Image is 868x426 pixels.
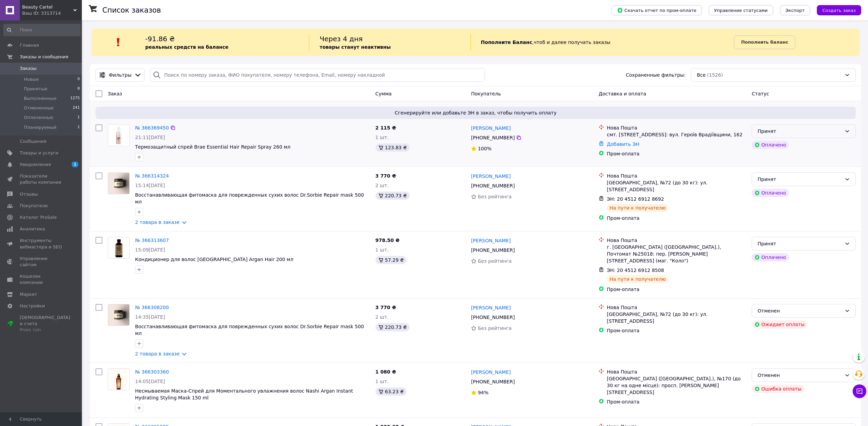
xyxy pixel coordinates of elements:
[481,40,532,45] b: Пополните Баланс
[135,314,165,320] span: 14:35[DATE]
[709,5,773,15] button: Управление статусами
[617,7,696,13] span: Скачать отчет по пром-оплате
[471,173,511,180] a: [PERSON_NAME]
[714,8,768,13] span: Управление статусами
[20,303,45,309] span: Настройки
[607,244,746,264] div: г. [GEOGRAPHIC_DATA] ([GEOGRAPHIC_DATA].), Почтомат №25018: пер. [PERSON_NAME][STREET_ADDRESS] (м...
[741,40,788,45] b: Пополнить баланс
[626,72,686,78] span: Сохраненные фильтры:
[376,387,407,396] div: 63.23 ₴
[135,324,364,336] a: Восстанавливающая фитомаска для поврежденных сухих волос Dr.Sorbie Repair mask 500 мл
[108,238,129,258] img: Фото товару
[20,273,63,286] span: Кошелек компании
[478,390,488,395] span: 94%
[108,91,122,96] span: Заказ
[752,320,807,329] div: Ожидает оплаты
[607,268,664,273] span: ЭН: 20 4512 6912 8508
[135,305,169,310] a: № 366308200
[135,173,169,179] a: № 366314324
[376,91,392,96] span: Сумма
[150,68,485,82] input: Поиск по номеру заказа, ФИО покупателя, номеру телефона, Email, номеру накладной
[24,105,54,111] span: Отмененные
[20,256,63,268] span: Управление сайтом
[135,388,353,400] a: Несмываемая Маска-Спрей для Моментального увлажнения волос Nashi Argan Instant Hydrating Styling ...
[599,91,646,96] span: Доставка и оплата
[24,86,47,92] span: Принятые
[734,35,795,49] a: Пополнить баланс
[20,238,63,250] span: Инструменты вебмастера и SEO
[471,237,511,244] a: [PERSON_NAME]
[822,8,856,13] span: Создать заказ
[752,189,789,197] div: Оплачено
[607,398,746,405] div: Пром-оплата
[607,124,746,131] div: Нова Пошта
[135,219,180,225] a: 2 товара в заказе
[72,162,78,167] span: 1
[697,72,706,78] span: Все
[135,257,293,262] span: Кондиционер для волос [GEOGRAPHIC_DATA] Argan Hair 200 мл
[109,72,131,78] span: Фильтры
[376,238,400,243] span: 978.50 ₴
[70,95,80,102] span: 1275
[853,384,866,398] button: Чат с покупателем
[607,131,746,138] div: смт. [STREET_ADDRESS]: вул. Героїв Врадіївщини, 162
[780,5,810,15] button: Экспорт
[20,173,63,185] span: Показатели работы компании
[20,327,70,333] div: Prom топ
[145,44,229,50] b: реальных средств на балансе
[320,44,391,50] b: товары станут неактивны
[108,125,129,146] img: Фото товару
[785,8,805,13] span: Экспорт
[607,304,746,311] div: Нова Пошта
[607,196,664,202] span: ЭН: 20 4512 6912 8692
[607,237,746,244] div: Нова Пошта
[320,35,363,43] span: Через 4 дня
[135,247,165,253] span: 15:09[DATE]
[77,76,80,82] span: 0
[752,141,789,149] div: Оплачено
[98,109,853,116] span: Сгенерируйте или добавьте ЭН в заказ, чтобы получить оплату
[757,240,842,247] div: Принят
[376,379,389,384] span: 1 шт.
[607,286,746,293] div: Пром-оплата
[20,65,36,72] span: Заказы
[20,54,68,60] span: Заказы и сообщения
[24,95,57,102] span: Выполненные
[470,34,734,50] div: , чтоб и далее получать заказы
[470,133,516,142] div: [PHONE_NUMBER]
[135,125,169,131] a: № 366369450
[77,115,80,121] span: 1
[113,37,123,47] img: :exclamation:
[471,91,501,96] span: Покупатель
[376,125,396,131] span: 2 115 ₴
[77,124,80,131] span: 1
[20,162,51,168] span: Уведомления
[20,203,48,209] span: Покупатели
[752,385,804,393] div: Ошибка оплаты
[607,311,746,324] div: [GEOGRAPHIC_DATA], №72 (до 30 кг): ул. [STREET_ADDRESS]
[612,5,702,15] button: Скачать отчет по пром-оплате
[376,314,389,320] span: 2 шт.
[376,173,396,179] span: 3 770 ₴
[135,183,165,188] span: 15:14[DATE]
[470,181,516,191] div: [PHONE_NUMBER]
[607,375,746,396] div: [GEOGRAPHIC_DATA] ([GEOGRAPHIC_DATA].), №170 (до 30 кг на одне місце): просп. [PERSON_NAME][STREE...
[757,176,842,183] div: Принят
[135,144,291,150] a: Термозащитный спрей Brae Essential Hair Repair Spray 260 мл
[376,247,389,253] span: 1 шт.
[22,4,73,10] span: Beauty Cartel
[20,315,70,333] span: [DEMOGRAPHIC_DATA] и счета
[20,226,45,232] span: Аналитика
[752,91,769,96] span: Статус
[108,368,130,390] a: Фото товару
[135,238,169,243] a: № 366313607
[376,369,396,375] span: 1 080 ₴
[607,215,746,222] div: Пром-оплата
[20,291,37,298] span: Маркет
[135,192,364,204] a: Восстанавливающая фитомаска для поврежденных сухих волос Dr.Sorbie Repair mask 500 мл
[707,72,723,78] span: (1526)
[108,124,130,146] a: Фото товару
